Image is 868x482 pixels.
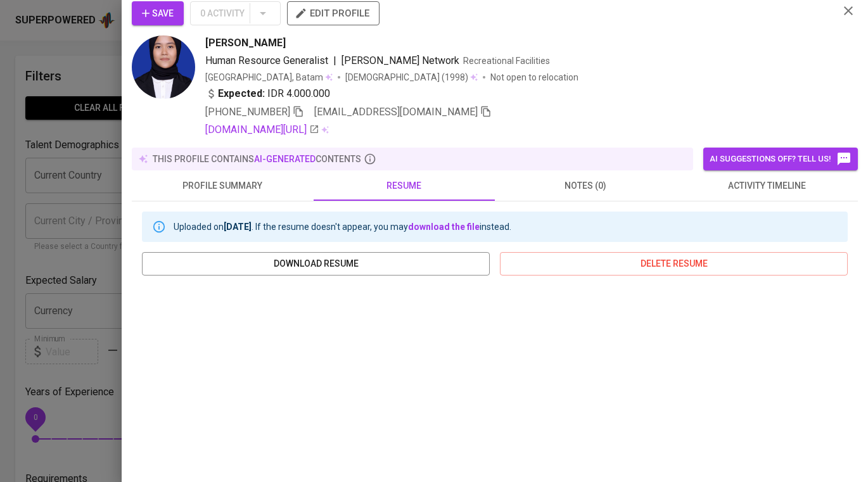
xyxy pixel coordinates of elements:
[174,215,511,238] div: Uploaded on . If the resume doesn't appear, you may instead.
[142,6,174,22] span: Save
[287,8,380,18] a: edit profile
[153,153,361,165] p: this profile contains contents
[205,35,286,51] span: [PERSON_NAME]
[218,86,265,101] b: Expected:
[703,148,858,170] button: AI suggestions off? Tell us!
[205,122,319,137] a: [DOMAIN_NAME][URL]
[224,222,252,232] b: [DATE]
[345,71,442,84] span: [DEMOGRAPHIC_DATA]
[254,154,316,164] span: AI-generated
[408,222,480,232] a: download the file
[297,5,369,22] span: edit profile
[500,252,848,276] button: delete resume
[510,256,838,272] span: delete resume
[205,106,290,118] span: [PHONE_NUMBER]
[345,71,478,84] div: (1998)
[205,86,330,101] div: IDR 4.000.000
[463,56,550,66] span: Recreational Facilities
[152,256,480,272] span: download resume
[333,53,336,68] span: |
[132,1,184,25] button: Save
[205,54,328,67] span: Human Resource Generalist
[321,178,488,194] span: resume
[710,151,852,167] span: AI suggestions off? Tell us!
[314,106,478,118] span: [EMAIL_ADDRESS][DOMAIN_NAME]
[139,178,306,194] span: profile summary
[502,178,669,194] span: notes (0)
[341,54,459,67] span: [PERSON_NAME] Network
[490,71,578,84] p: Not open to relocation
[205,71,333,84] div: [GEOGRAPHIC_DATA], Batam
[287,1,380,25] button: edit profile
[142,252,490,276] button: download resume
[132,35,195,99] img: 429b6563c2fad833fa87b6352373c3d5.jpg
[684,178,851,194] span: activity timeline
